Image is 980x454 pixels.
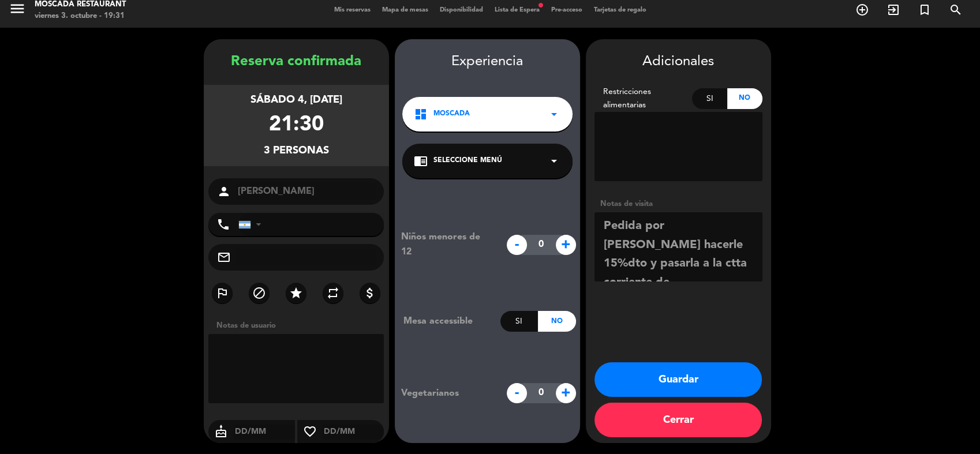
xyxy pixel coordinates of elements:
[376,7,434,13] span: Mapa de mesas
[297,425,323,438] i: favorite_border
[252,286,266,300] i: block
[556,235,576,255] span: +
[507,383,527,403] span: -
[392,386,500,401] div: Vegetarianos
[434,7,489,13] span: Disponibilidad
[208,425,234,438] i: cake
[239,213,265,235] div: Argentina: +54
[855,3,869,17] i: add_circle_outline
[234,425,296,439] input: DD/MM
[217,250,231,264] i: mail_outline
[216,217,230,231] i: phone
[363,286,377,300] i: attach_money
[918,3,932,17] i: turned_in_not
[414,154,428,168] i: chrome_reader_mode
[35,10,126,22] div: viernes 3. octubre - 19:31
[594,403,762,437] button: Cerrar
[692,88,727,109] div: Si
[323,425,384,439] input: DD/MM
[211,320,389,332] div: Notas de usuario
[949,3,963,17] i: search
[507,235,527,255] span: -
[250,92,342,108] div: sábado 4, [DATE]
[545,7,588,13] span: Pre-acceso
[489,7,545,13] span: Lista de Espera
[588,7,652,13] span: Tarjetas de regalo
[433,108,470,120] span: Moscada
[500,311,538,332] div: Si
[395,51,580,73] div: Experiencia
[594,198,762,210] div: Notas de visita
[328,7,376,13] span: Mis reservas
[392,230,500,260] div: Niños menores de 12
[433,155,502,167] span: Seleccione Menú
[215,286,229,300] i: outlined_flag
[594,362,762,397] button: Guardar
[269,108,324,142] div: 21:30
[594,85,693,112] div: Restricciones alimentarias
[556,383,576,403] span: +
[547,154,561,168] i: arrow_drop_down
[537,2,544,9] span: fiber_manual_record
[538,311,575,332] div: No
[594,51,762,73] div: Adicionales
[264,142,329,159] div: 3 personas
[326,286,340,300] i: repeat
[727,88,762,109] div: No
[217,185,231,198] i: person
[289,286,303,300] i: star
[887,3,900,17] i: exit_to_app
[414,107,428,121] i: dashboard
[547,107,561,121] i: arrow_drop_down
[395,314,500,329] div: Mesa accessible
[204,51,389,73] div: Reserva confirmada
